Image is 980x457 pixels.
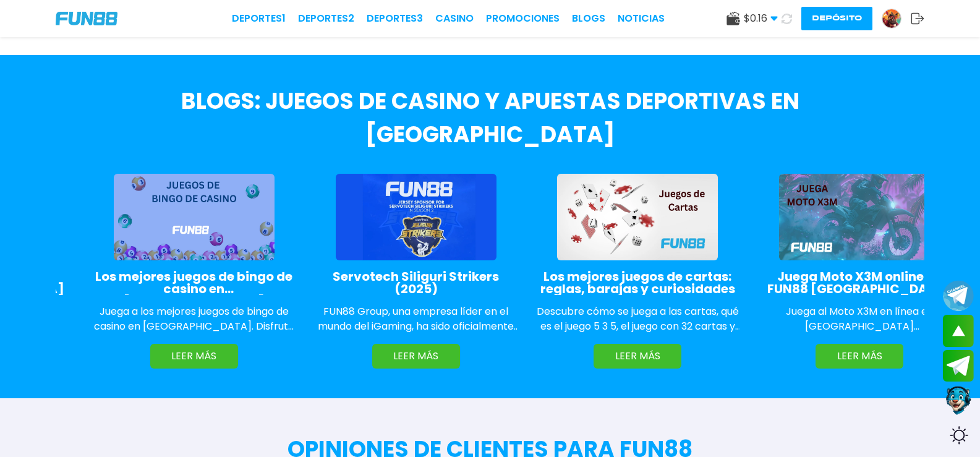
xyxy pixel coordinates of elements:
a: Deportes2 [298,11,354,26]
p: Juega a los mejores juegos de bingo de casino en [GEOGRAPHIC_DATA]. Disfruta de bonos, salas temá... [93,304,296,334]
h3: Los mejores juegos de bingo de casino en [GEOGRAPHIC_DATA] [93,270,296,295]
h3: Juega Moto X3M online en FUN88 [GEOGRAPHIC_DATA] [758,270,961,295]
img: Los mejores juegos de bingo de casino en México [114,174,275,260]
a: NOTICIAS [618,11,665,26]
img: Company Logo [56,12,117,25]
p: Descubre cómo se juega a las cartas, qué es el juego 5 3 5, el juego con 32 cartas y más curiosid... [536,304,739,334]
button: Join telegram [943,350,974,382]
img: Avatar [882,9,901,28]
h3: Servotech Siliguri Strikers (2025) [314,270,518,295]
button: Contact customer service [943,385,974,417]
p: FUN88 Group, una empresa líder en el mundo del iGaming, ha sido oficialmente anunciada como patro... [314,304,518,334]
a: Deportes3 [367,11,423,26]
p: Juega al Moto X3M en línea en [GEOGRAPHIC_DATA] [GEOGRAPHIC_DATA]. Descubre qué es, consejos para... [758,304,961,334]
h2: Blogs: Juegos de casino y apuestas deportivas en [GEOGRAPHIC_DATA] [56,75,924,161]
img: Los mejores juegos de cartas: reglas, barajas y curiosidades [557,174,718,260]
div: Switch theme [943,420,974,451]
a: Avatar [882,9,911,28]
a: Deportes1 [232,11,286,26]
button: LEER MÁS [150,344,238,369]
img: Servotech Siliguri Strikers (2025) [336,174,496,260]
button: scroll up [943,315,974,347]
button: LEER MÁS [816,344,903,369]
img: Juega Moto X3M online en FUN88 México [779,174,940,260]
a: BLOGS [572,11,605,26]
span: $ 0.16 [744,11,778,26]
a: CASINO [435,11,474,26]
a: Promociones [486,11,560,26]
button: Join telegram channel [943,280,974,312]
button: LEER MÁS [372,344,460,369]
button: Depósito [801,7,872,30]
button: LEER MÁS [594,344,681,369]
h3: Los mejores juegos de cartas: reglas, barajas y curiosidades [536,270,739,295]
